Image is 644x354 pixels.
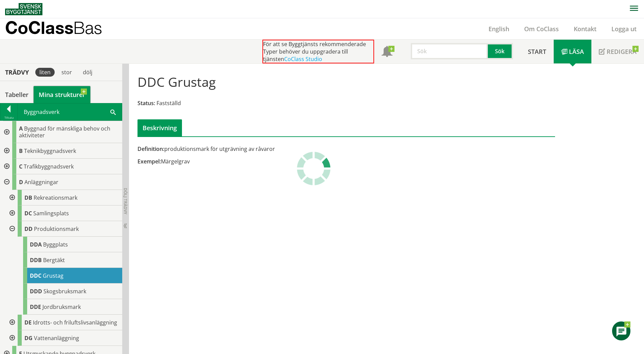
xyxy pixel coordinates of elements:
[42,303,81,311] span: Jordbruksmark
[24,210,32,217] span: DC
[604,25,644,33] a: Logga ut
[1,68,33,76] div: Trädvy
[11,268,122,283] div: Gå till informationssidan för CoClass Studio
[5,3,42,15] img: Svensk Byggtjänst
[5,190,122,205] div: Gå till informationssidan för CoClass Studio
[33,210,69,217] span: Samlingsplats
[137,145,164,153] span: Definition:
[297,152,331,185] img: Laddar
[11,283,122,299] div: Gå till informationssidan för CoClass Studio
[137,158,412,165] div: Märgelgrav
[24,334,33,342] span: DG
[382,47,392,58] span: Notifikationer
[137,74,216,89] h1: DDC Grustag
[411,43,488,59] input: Sök
[566,25,604,33] a: Kontakt
[110,108,116,115] span: Sök i tabellen
[284,55,322,63] a: CoClass Studio
[34,194,77,201] span: Rekreationsmark
[18,103,122,120] div: Byggnadsverk
[73,18,102,38] span: Bas
[34,334,79,342] span: Vattenanläggning
[30,303,41,311] span: DDE
[79,68,96,77] div: dölj
[43,241,68,248] span: Byggplats
[520,40,554,63] a: Start
[123,188,128,214] span: Dölj trädvy
[30,288,42,295] span: DDD
[5,24,102,32] p: CoClass
[5,18,117,39] a: CoClassBas
[35,68,55,77] div: liten
[517,25,566,33] a: Om CoClass
[24,225,33,233] span: DD
[19,125,23,132] span: A
[554,40,591,63] a: Läsa
[591,40,644,63] a: Redigera
[11,299,122,315] div: Gå till informationssidan för CoClass Studio
[137,99,155,107] span: Status:
[43,272,63,279] span: Grustag
[481,25,517,33] a: English
[5,221,122,315] div: Gå till informationssidan för CoClass Studio
[24,147,76,155] span: Teknikbyggnadsverk
[0,115,17,120] div: Tillbaka
[19,178,23,186] span: D
[488,43,513,59] button: Sök
[30,256,42,264] span: DDB
[137,145,412,153] div: produktionsmark för utgrävning av råvaror
[607,47,637,56] span: Redigera
[528,47,546,56] span: Start
[24,319,32,326] span: DE
[19,163,22,170] span: C
[5,205,122,221] div: Gå till informationssidan för CoClass Studio
[33,319,117,326] span: Idrotts- och friluftslivsanläggning
[262,40,374,63] div: För att se Byggtjänsts rekommenderade Typer behöver du uppgradera till tjänsten
[43,256,65,264] span: Bergtäkt
[11,237,122,252] div: Gå till informationssidan för CoClass Studio
[11,252,122,268] div: Gå till informationssidan för CoClass Studio
[24,194,32,201] span: DB
[43,288,86,295] span: Skogsbruksmark
[57,68,76,77] div: stor
[34,86,90,103] a: Mina strukturer
[24,163,74,170] span: Trafikbyggnadsverk
[157,99,181,107] span: Fastställd
[19,125,110,139] span: Byggnad för mänskliga behov och aktiviteter
[34,225,79,233] span: Produktionsmark
[5,330,122,346] div: Gå till informationssidan för CoClass Studio
[24,178,58,186] span: Anläggningar
[569,47,584,56] span: Läsa
[30,241,42,248] span: DDA
[30,272,41,279] span: DDC
[137,119,182,136] div: Beskrivning
[5,315,122,330] div: Gå till informationssidan för CoClass Studio
[137,158,161,165] span: Exempel:
[19,147,23,155] span: B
